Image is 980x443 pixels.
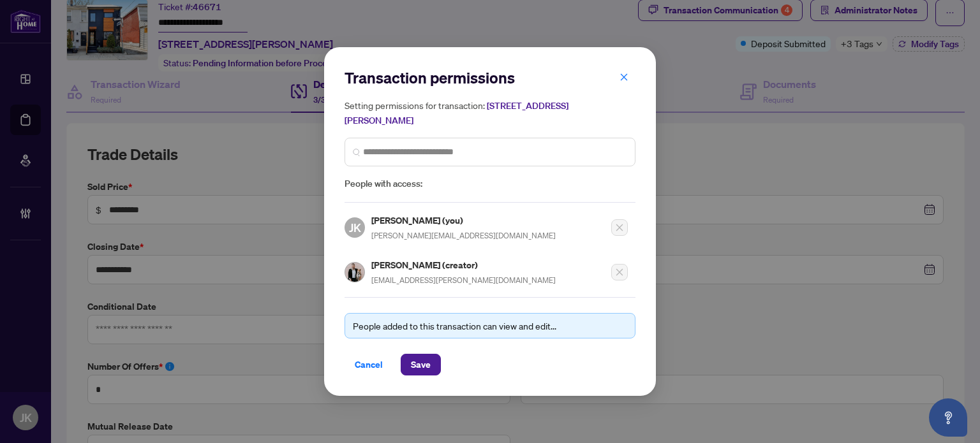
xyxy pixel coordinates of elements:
[349,219,361,236] span: JK
[345,263,364,282] img: Profile Icon
[371,258,556,272] h5: [PERSON_NAME] (creator)
[345,177,635,191] span: People with access:
[355,354,383,375] span: Cancel
[371,231,556,240] span: [PERSON_NAME][EMAIL_ADDRESS][DOMAIN_NAME]
[353,319,627,333] div: People added to this transaction can view and edit...
[620,73,628,82] span: close
[345,68,635,88] h2: Transaction permissions
[401,354,441,375] button: Save
[345,354,393,375] button: Cancel
[411,354,431,375] span: Save
[929,398,967,437] button: Open asap
[371,275,556,285] span: [EMAIL_ADDRESS][PERSON_NAME][DOMAIN_NAME]
[353,149,360,156] img: search_icon
[371,213,556,228] h5: [PERSON_NAME] (you)
[345,98,635,127] h5: Setting permissions for transaction:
